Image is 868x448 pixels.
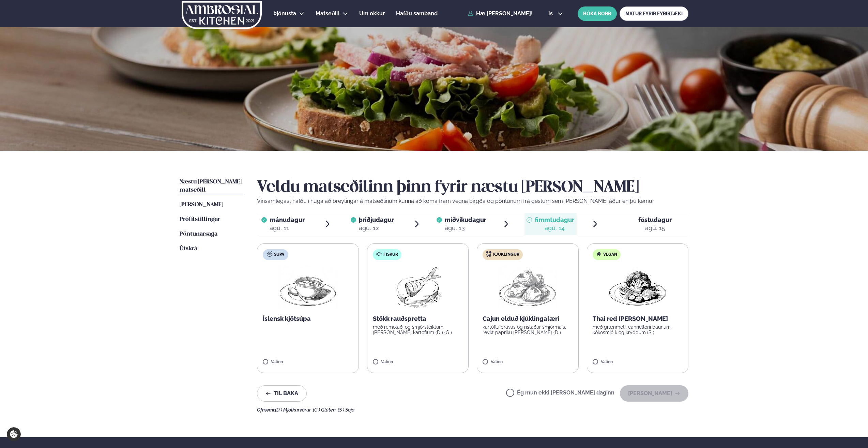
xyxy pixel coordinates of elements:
[180,230,217,238] a: Pöntunarsaga
[483,324,573,335] p: kartöflu bravas og ristaður smjörmaís, reykt papriku [PERSON_NAME] (D )
[535,224,574,232] div: ágú. 14
[257,178,688,197] h2: Veldu matseðilinn þinn fyrir næstu [PERSON_NAME]
[180,179,242,193] span: Næstu [PERSON_NAME] matseðill
[608,266,668,309] img: Vegan.png
[267,251,272,257] img: soup.svg
[181,1,262,29] img: logo
[373,324,463,335] p: með remolaði og smjörsteiktum [PERSON_NAME] kartöflum (D ) (G )
[543,11,568,16] button: is
[445,216,486,223] span: miðvikudagur
[180,246,197,252] span: Útskrá
[278,266,338,309] img: Soup.png
[180,201,223,209] a: [PERSON_NAME]
[180,202,223,208] span: [PERSON_NAME]
[263,315,353,323] p: Íslensk kjötsúpa
[180,216,220,222] span: Prófílstillingar
[359,10,385,18] a: Um okkur
[620,385,688,402] button: [PERSON_NAME]
[535,216,574,223] span: fimmtudagur
[483,315,573,323] p: Cajun elduð kjúklingalæri
[359,10,385,17] span: Um okkur
[383,252,398,257] span: Fiskur
[270,216,305,223] span: mánudagur
[603,252,617,257] span: Vegan
[313,407,338,413] span: (G ) Glúten ,
[273,10,296,17] span: Þjónusta
[387,266,448,309] img: Fish.png
[316,10,340,18] a: Matseðill
[638,224,672,232] div: ágú. 15
[338,407,355,413] span: (S ) Soja
[257,197,688,205] p: Vinsamlegast hafðu í huga að breytingar á matseðlinum kunna að koma fram vegna birgða og pöntunum...
[257,407,688,413] div: Ofnæmi:
[180,245,197,253] a: Útskrá
[275,407,313,413] span: (D ) Mjólkurvörur ,
[593,324,683,335] p: með grænmeti, cannelloni baunum, kókosmjólk og kryddum (S )
[638,216,672,223] span: föstudagur
[180,215,220,224] a: Prófílstillingar
[498,266,558,309] img: Chicken-thighs.png
[596,251,601,257] img: Vegan.svg
[316,10,340,17] span: Matseðill
[373,315,463,323] p: Stökk rauðspretta
[376,251,382,257] img: fish.svg
[548,11,555,16] span: is
[273,10,296,18] a: Þjónusta
[359,224,394,232] div: ágú. 12
[445,224,486,232] div: ágú. 13
[396,10,438,18] a: Hafðu samband
[270,224,305,232] div: ágú. 11
[468,11,533,17] a: Hæ [PERSON_NAME]!
[180,231,217,237] span: Pöntunarsaga
[396,10,438,17] span: Hafðu samband
[180,178,243,194] a: Næstu [PERSON_NAME] matseðill
[7,427,21,441] a: Cookie settings
[620,6,688,21] a: MATUR FYRIR FYRIRTÆKI
[359,216,394,223] span: þriðjudagur
[274,252,284,257] span: Súpa
[578,6,617,21] button: BÓKA BORÐ
[257,385,307,402] button: Til baka
[593,315,683,323] p: Thai red [PERSON_NAME]
[493,252,519,257] span: Kjúklingur
[486,251,491,257] img: chicken.svg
